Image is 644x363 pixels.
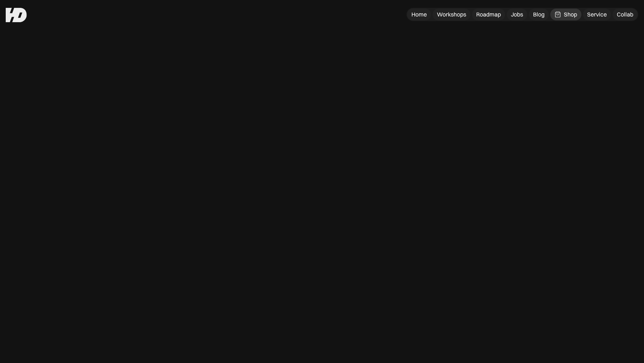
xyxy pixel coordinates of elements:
[583,9,611,20] a: Service
[433,9,470,20] a: Workshops
[550,9,581,20] a: Shop
[587,11,607,18] div: Service
[407,9,431,20] a: Home
[564,11,577,18] div: Shop
[507,9,527,20] a: Jobs
[617,11,633,18] div: Collab
[529,9,549,20] a: Blog
[437,11,466,18] div: Workshops
[476,11,501,18] div: Roadmap
[511,11,523,18] div: Jobs
[613,9,638,20] a: Collab
[533,11,545,18] div: Blog
[472,9,505,20] a: Roadmap
[411,11,427,18] div: Home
